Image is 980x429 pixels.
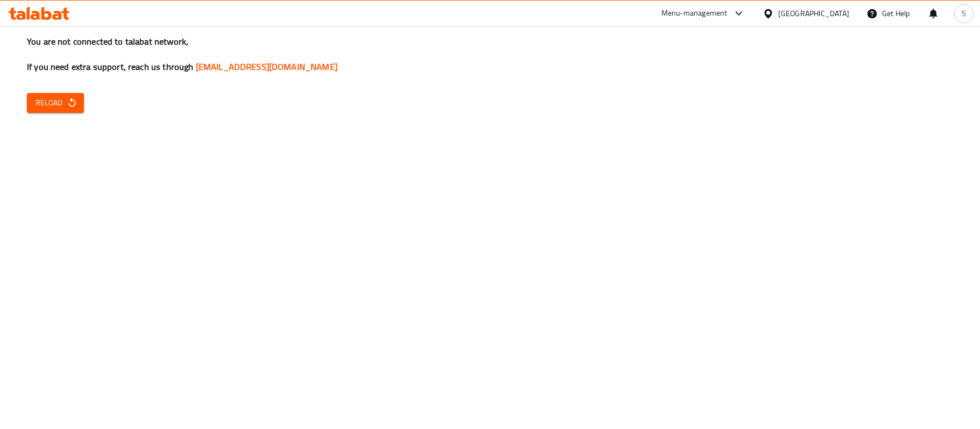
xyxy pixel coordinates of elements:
span: Reload [36,96,75,110]
a: [EMAIL_ADDRESS][DOMAIN_NAME] [196,59,337,75]
div: Menu-management [661,7,728,20]
span: S [962,8,966,19]
div: [GEOGRAPHIC_DATA] [778,8,849,19]
h3: You are not connected to talabat network, If you need extra support, reach us through [27,35,953,73]
button: Reload [27,93,84,113]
